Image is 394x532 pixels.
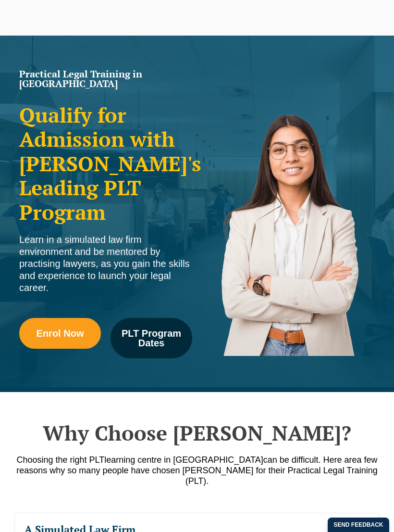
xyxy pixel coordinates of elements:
[16,455,104,465] span: Choosing the right PLT
[19,103,192,224] h2: Qualify for Admission with [PERSON_NAME]'s Leading PLT Program
[19,318,101,349] a: Enrol Now
[111,318,192,358] a: PLT Program Dates
[14,421,380,445] h2: Why Choose [PERSON_NAME]?
[104,455,263,465] span: learning centre in [GEOGRAPHIC_DATA]
[37,329,84,338] span: Enrol Now
[19,234,192,294] div: Learn in a simulated law firm environment and be mentored by practising lawyers, as you gain the ...
[19,69,192,89] h1: Practical Legal Training in [GEOGRAPHIC_DATA]
[14,455,380,486] p: a few reasons why so many people have chosen [PERSON_NAME] for their Practical Legal Training (PLT).
[263,455,357,465] span: can be difficult. Here are
[117,329,185,348] span: PLT Program Dates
